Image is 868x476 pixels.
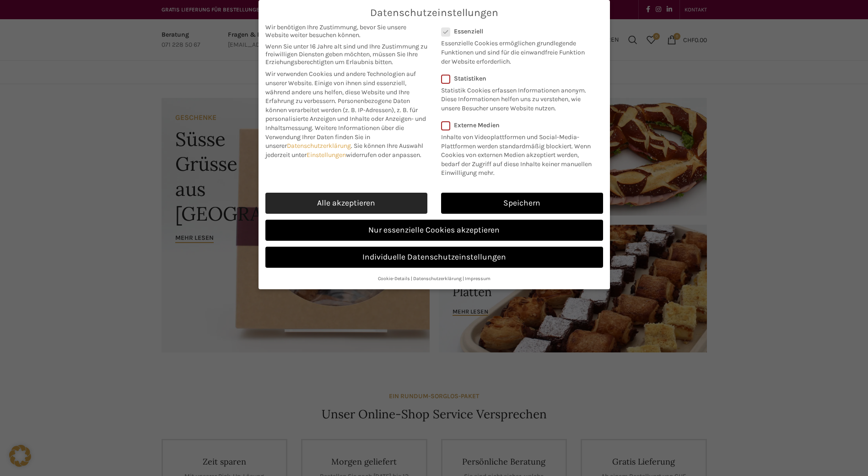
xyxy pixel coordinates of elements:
span: Weitere Informationen über die Verwendung Ihrer Daten finden Sie in unserer . [265,124,404,150]
a: Alle akzeptieren [265,193,427,214]
a: Einstellungen [307,151,346,159]
a: Impressum [465,276,491,281]
label: Essenziell [441,27,591,35]
label: Externe Medien [441,121,597,129]
p: Statistik Cookies erfassen Informationen anonym. Diese Informationen helfen uns zu verstehen, wie... [441,82,591,113]
span: Wenn Sie unter 16 Jahre alt sind und Ihre Zustimmung zu freiwilligen Diensten geben möchten, müss... [265,43,427,66]
span: Wir verwenden Cookies und andere Technologien auf unserer Website. Einige von ihnen sind essenzie... [265,70,416,105]
span: Sie können Ihre Auswahl jederzeit unter widerrufen oder anpassen. [265,142,423,159]
span: Wir benötigen Ihre Zustimmung, bevor Sie unsere Website weiter besuchen können. [265,23,427,39]
a: Datenschutzerklärung [287,142,351,150]
span: Datenschutzeinstellungen [370,7,498,19]
p: Inhalte von Videoplattformen und Social-Media-Plattformen werden standardmäßig blockiert. Wenn Co... [441,129,597,178]
span: Personenbezogene Daten können verarbeitet werden (z. B. IP-Adressen), z. B. für personalisierte A... [265,97,426,132]
a: Datenschutzerklärung [413,276,462,281]
p: Essenzielle Cookies ermöglichen grundlegende Funktionen und sind für die einwandfreie Funktion de... [441,35,591,66]
a: Individuelle Datenschutzeinstellungen [265,247,603,268]
a: Nur essenzielle Cookies akzeptieren [265,220,603,241]
label: Statistiken [441,75,591,82]
a: Cookie-Details [378,276,410,281]
a: Speichern [441,193,603,214]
